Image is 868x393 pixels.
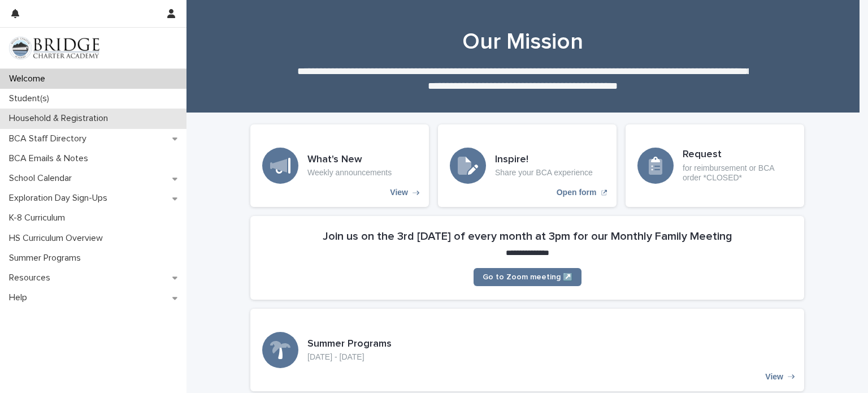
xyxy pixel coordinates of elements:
[5,273,59,283] p: Resources
[474,268,581,286] a: Go to Zoom meeting ↗️
[5,113,117,124] p: Household & Registration
[5,133,96,144] p: BCA Staff Directory
[323,230,732,243] h2: Join us on the 3rd [DATE] of every month at 3pm for our Monthly Family Meeting
[250,309,804,391] a: View
[9,37,99,59] img: V1C1m3IdTEidaUdm9Hs0
[438,124,617,207] a: Open form
[683,163,792,183] p: for reimbursement or BCA order *CLOSED*
[5,213,74,223] p: K-8 Curriculum
[683,149,792,161] h3: Request
[5,233,112,244] p: HS Curriculum Overview
[5,193,116,204] p: Exploration Day Sign-Ups
[495,168,593,178] p: Share your BCA experience
[5,292,36,303] p: Help
[5,253,90,264] p: Summer Programs
[5,93,58,104] p: Student(s)
[5,74,54,84] p: Welcome
[5,153,97,164] p: BCA Emails & Notes
[250,124,429,207] a: View
[557,188,597,197] p: Open form
[307,154,392,166] h3: What's New
[307,352,392,362] p: [DATE] - [DATE]
[246,28,800,55] h1: Our Mission
[495,154,593,166] h3: Inspire!
[307,168,392,178] p: Weekly announcements
[307,338,392,351] h3: Summer Programs
[390,188,408,197] p: View
[483,273,572,281] span: Go to Zoom meeting ↗️
[5,173,81,184] p: School Calendar
[765,372,783,382] p: View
